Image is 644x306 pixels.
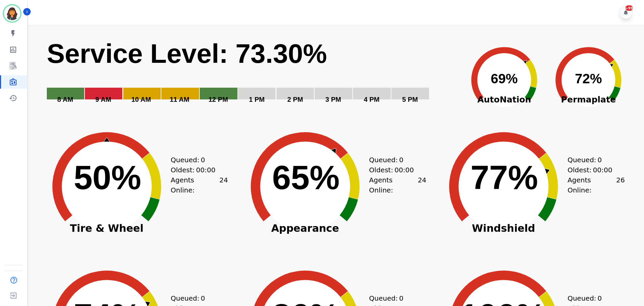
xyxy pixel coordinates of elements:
div: Queued: [171,155,221,165]
div: Oldest: [171,165,221,175]
span: 0 [598,155,602,165]
div: Agents Online: [568,175,625,195]
span: 24 [418,175,426,195]
span: 00:00 [593,165,612,175]
text: 5 PM [402,96,418,103]
div: +99 [625,5,633,11]
span: 00:00 [394,165,414,175]
svg: Service Level: 0% [46,37,461,113]
span: 0 [399,293,404,303]
text: 69% [491,71,518,86]
text: 50% [74,159,141,196]
div: Queued: [171,293,221,303]
img: Bordered avatar [4,5,20,21]
text: Service Level: 73.30% [47,39,327,69]
span: 0 [598,293,602,303]
text: 8 AM [57,96,73,103]
span: 24 [219,175,228,195]
span: Windshield [436,225,571,232]
span: 0 [399,155,404,165]
div: Agents Online: [369,175,426,195]
text: 2 PM [287,96,303,103]
span: 0 [201,293,205,303]
div: Queued: [568,293,618,303]
text: 10 AM [131,96,151,103]
text: 77% [471,159,538,196]
text: 9 AM [95,96,111,103]
text: 1 PM [249,96,265,103]
span: 26 [616,175,624,195]
div: Queued: [369,293,420,303]
div: Queued: [369,155,420,165]
div: Oldest: [369,165,420,175]
span: Permaplate [546,93,631,106]
span: Tire & Wheel [39,225,174,232]
div: Queued: [568,155,618,165]
text: 65% [272,159,340,196]
div: Agents Online: [171,175,228,195]
span: 0 [201,155,205,165]
text: 72% [575,71,602,86]
span: Appearance [238,225,373,232]
text: 12 PM [208,96,228,103]
span: 00:00 [196,165,216,175]
text: 11 AM [170,96,189,103]
text: 4 PM [364,96,380,103]
div: Oldest: [568,165,618,175]
span: AutoNation [462,93,546,106]
text: 3 PM [325,96,341,103]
